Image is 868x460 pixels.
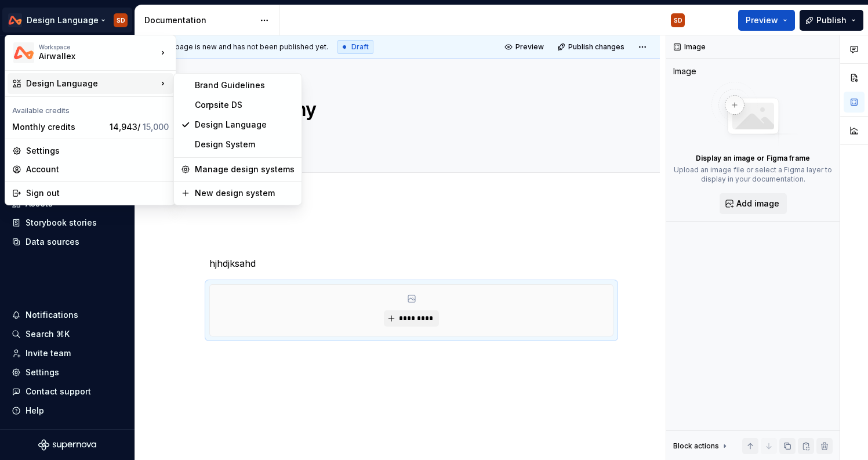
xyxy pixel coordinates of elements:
div: Account [26,164,169,175]
div: Brand Guidelines [195,79,295,91]
div: Design Language [26,78,157,89]
div: Available credits [8,99,173,118]
span: 14,943 / [110,122,169,132]
div: Monthly credits [12,121,105,133]
span: 15,000 [143,122,169,132]
div: Workspace [39,44,157,50]
div: Airwallex [39,50,137,62]
div: Corpsite DS [195,99,295,111]
img: 0733df7c-e17f-4421-95a9-ced236ef1ff0.png [13,42,34,63]
div: Manage design systems [195,164,295,175]
div: New design system [195,187,295,199]
div: Design System [195,139,295,150]
div: Sign out [26,187,169,199]
div: Settings [26,145,169,157]
div: Design Language [195,119,295,131]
